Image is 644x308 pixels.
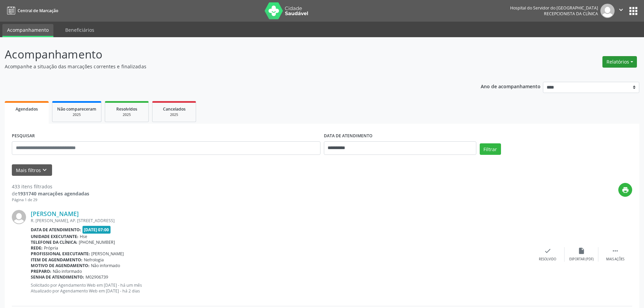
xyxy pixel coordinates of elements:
b: Profissional executante: [31,251,90,257]
a: Central de Marcação [5,5,58,16]
div: de [12,190,89,197]
button: Relatórios [602,56,637,68]
div: 2025 [157,112,191,117]
div: Resolvido [539,257,556,262]
span: Não compareceram [57,106,96,112]
button:  [615,4,627,18]
span: Hse [80,234,87,239]
span: M02906739 [86,274,108,280]
button: print [618,183,632,197]
div: Página 1 de 29 [12,197,89,203]
span: Nefrologia [84,257,104,263]
a: [PERSON_NAME] [31,210,79,217]
div: 433 itens filtrados [12,183,89,190]
b: Senha de atendimento: [31,274,84,280]
button: Mais filtroskeyboard_arrow_down [12,164,52,176]
b: Unidade executante: [31,234,78,239]
a: Acompanhamento [2,24,53,37]
span: [DATE] 07:00 [82,226,111,234]
i: keyboard_arrow_down [41,166,48,174]
p: Acompanhamento [5,46,449,63]
div: Hospital do Servidor do [GEOGRAPHIC_DATA] [510,5,598,11]
span: Não informado [91,263,120,268]
b: Rede: [31,245,43,251]
p: Ano de acompanhamento [481,82,541,90]
b: Preparo: [31,268,51,274]
i:  [617,6,625,14]
span: Cancelados [163,106,186,112]
b: Telefone da clínica: [31,239,77,245]
p: Acompanhe a situação das marcações correntes e finalizadas [5,63,449,70]
label: PESQUISAR [12,131,35,141]
i: print [622,186,629,194]
label: DATA DE ATENDIMENTO [324,131,373,141]
b: Data de atendimento: [31,227,81,233]
span: Central de Marcação [18,8,58,14]
img: img [12,210,26,224]
i:  [612,247,619,255]
a: Beneficiários [61,24,99,36]
span: Recepcionista da clínica [544,11,598,17]
p: Solicitado por Agendamento Web em [DATE] - há um mês Atualizado por Agendamento Web em [DATE] - h... [31,282,531,294]
span: [PERSON_NAME] [91,251,124,257]
span: Não informado [53,268,82,274]
b: Motivo de agendamento: [31,263,90,268]
div: Exportar (PDF) [569,257,594,262]
button: Filtrar [480,143,501,155]
strong: 1931740 marcações agendadas [18,190,89,197]
i: insert_drive_file [578,247,585,255]
div: 2025 [110,112,144,117]
div: R. [PERSON_NAME], AP. [STREET_ADDRESS] [31,218,531,223]
div: 2025 [57,112,96,117]
img: img [600,4,615,18]
i: check [544,247,551,255]
div: Mais ações [606,257,624,262]
span: Resolvidos [116,106,137,112]
span: Própria [44,245,58,251]
span: [PHONE_NUMBER] [79,239,115,245]
button: apps [627,5,639,17]
b: Item de agendamento: [31,257,82,263]
span: Agendados [16,106,38,112]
